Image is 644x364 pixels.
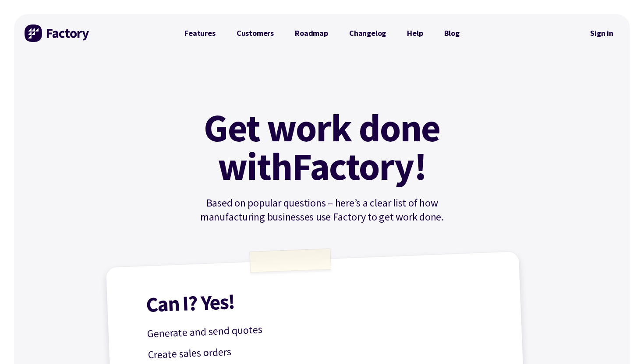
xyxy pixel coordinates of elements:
h1: Can I? Yes! [146,280,496,315]
nav: Secondary Navigation [584,23,619,43]
a: Features [174,24,226,42]
a: Customers [226,24,284,42]
nav: Primary Navigation [174,24,470,42]
p: Generate and send quotes [147,312,497,343]
p: Based on popular questions – here’s a clear list of how manufacturing businesses use Factory to g... [174,196,470,224]
a: Blog [434,24,470,42]
h1: Get work done with [191,108,453,185]
a: Roadmap [284,24,339,42]
a: Help [396,24,433,42]
a: Sign in [584,23,619,43]
p: Create sales orders [148,333,498,364]
a: Changelog [339,24,396,42]
mark: Factory! [292,147,426,185]
img: Factory [25,24,90,42]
